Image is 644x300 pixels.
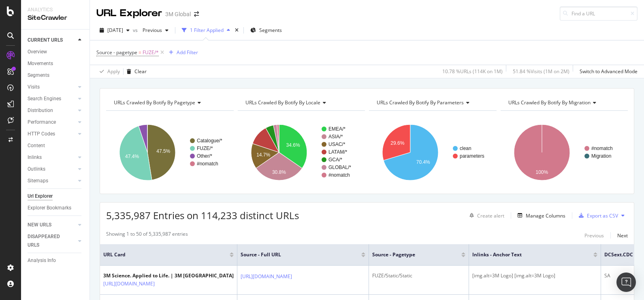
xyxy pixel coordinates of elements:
a: Performance [28,118,76,127]
div: Overview [28,48,47,56]
span: Previous [139,27,162,34]
div: Add Filter [177,49,198,56]
div: Switch to Advanced Mode [580,68,638,75]
div: Next [617,232,628,239]
button: Segments [247,24,285,37]
a: Distribution [28,106,76,115]
div: SiteCrawler [28,13,83,23]
div: A chart. [106,117,232,188]
a: HTTP Codes [28,130,76,138]
text: 14.7% [256,152,270,158]
a: NEW URLS [28,221,76,229]
svg: A chart. [501,117,626,188]
button: Previous [139,24,172,37]
div: FUZE/Static/Static [372,272,465,279]
div: URL Explorer [96,6,162,20]
div: HTTP Codes [28,130,55,138]
a: Inlinks [28,153,76,162]
text: LATAM/* [328,149,348,155]
a: Sitemaps [28,177,76,185]
div: 1 Filter Applied [190,27,224,34]
button: [DATE] [96,24,133,37]
div: Segments [28,71,49,80]
text: GLOBAL/* [328,165,351,170]
text: clean [460,146,471,151]
span: Inlinks - Anchor Text [472,251,581,258]
h4: URLs Crawled By Botify By migration [507,96,621,109]
div: 3M Global [165,10,191,18]
div: Open Intercom Messenger [616,273,636,292]
button: Next [617,230,628,240]
a: Url Explorer [28,192,84,201]
div: Performance [28,118,56,127]
span: URLs Crawled By Botify By locale [245,99,320,106]
text: 47.4% [125,154,139,159]
div: Distribution [28,106,53,115]
text: Migration [591,153,611,159]
span: Source - pagetype [96,49,137,56]
a: DISAPPEARED URLS [28,232,76,249]
text: USAC/* [328,142,345,147]
a: Visits [28,83,76,91]
h4: URLs Crawled By Botify By parameters [375,96,489,109]
span: DCSext.CDC [604,251,633,258]
div: Outlinks [28,165,45,173]
div: Manage Columns [526,212,565,219]
a: Content [28,142,84,150]
div: Explorer Bookmarks [28,204,71,212]
text: 30.8% [272,169,286,175]
div: Visits [28,83,40,91]
a: Outlinks [28,165,76,173]
span: FUZE/* [143,47,159,58]
div: DISAPPEARED URLS [28,232,68,249]
div: Export as CSV [587,212,618,219]
button: Manage Columns [514,211,565,220]
button: Switch to Advanced Mode [576,65,638,78]
div: Content [28,142,45,150]
button: 1 Filter Applied [179,24,233,37]
div: arrow-right-arrow-left [194,11,199,17]
button: Add Filter [166,48,198,57]
a: CURRENT URLS [28,36,76,44]
div: Movements [28,59,53,68]
div: 10.78 % URLs ( 114K on 1M ) [442,68,503,75]
span: Source - Full URL [241,251,349,258]
a: Movements [28,59,84,68]
div: NEW URLS [28,221,51,229]
span: Segments [259,27,282,34]
a: Search Engines [28,95,76,103]
a: Overview [28,48,84,56]
div: Clear [134,68,147,75]
div: Analytics [28,6,83,13]
span: vs [133,27,139,34]
div: Analysis Info [28,256,56,265]
input: Find a URL [560,6,638,21]
text: 70.4% [416,159,430,165]
span: 2025 Aug. 3rd [107,27,123,34]
div: Apply [107,68,120,75]
div: Search Engines [28,95,61,103]
span: Source - pagetype [372,251,449,258]
span: URLs Crawled By Botify By migration [508,99,591,106]
span: URLs Crawled By Botify By pagetype [114,99,195,106]
div: Inlinks [28,153,42,162]
button: Export as CSV [576,209,618,222]
svg: A chart. [369,117,495,188]
button: Clear [124,65,147,78]
div: Sitemaps [28,177,48,185]
a: [URL][DOMAIN_NAME] [103,280,155,288]
text: #nomatch [328,172,350,178]
text: 47.5% [156,148,170,154]
div: Showing 1 to 50 of 5,335,987 entries [106,230,188,240]
text: #nomatch [591,146,613,151]
text: #nomatch [197,161,218,167]
button: Create alert [466,209,504,222]
text: GCA/* [328,157,342,163]
text: 34.6% [286,142,300,148]
svg: A chart. [238,117,363,188]
button: Previous [584,230,604,240]
div: times [233,26,240,34]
